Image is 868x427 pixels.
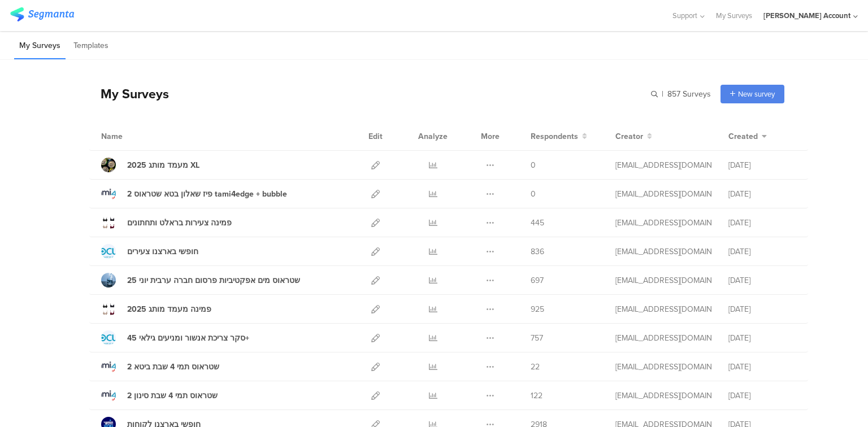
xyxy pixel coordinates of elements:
[101,359,219,374] a: 2 שטראוס תמי 4 שבת ביטא
[101,273,300,287] a: שטראוס מים אפקטיביות פרסום חברה ערבית יוני 25
[672,10,697,21] span: Support
[728,188,796,200] div: [DATE]
[531,130,587,142] button: Respondents
[728,130,767,142] button: Created
[763,10,850,21] div: [PERSON_NAME] Account
[615,274,711,286] div: odelya@ifocus-r.com
[531,390,542,402] span: 122
[68,33,114,59] li: Templates
[615,159,711,171] div: odelya@ifocus-r.com
[127,274,300,286] div: שטראוס מים אפקטיביות פרסום חברה ערבית יוני 25
[10,7,74,21] img: segmanta logo
[615,332,711,344] div: odelya@ifocus-r.com
[728,390,796,402] div: [DATE]
[615,246,711,258] div: odelya@ifocus-r.com
[101,244,198,259] a: חופשי בארצנו צעירים
[127,217,232,229] div: פמינה צעירות בראלט ותחתונים
[728,361,796,373] div: [DATE]
[101,158,199,172] a: 2025 מעמד מותג XL
[101,302,211,316] a: פמינה מעמד מותג 2025
[531,332,543,344] span: 757
[101,215,232,230] a: פמינה צעירות בראלט ותחתונים
[531,217,544,229] span: 445
[531,303,544,315] span: 925
[101,186,287,201] a: 2 פיז שאלון בטא שטראוס tami4edge + bubble
[416,122,450,150] div: Analyze
[127,188,287,200] div: 2 פיז שאלון בטא שטראוס tami4edge + bubble
[615,390,711,402] div: odelya@ifocus-r.com
[531,159,536,171] span: 0
[127,303,211,315] div: פמינה מעמד מותג 2025
[615,303,711,315] div: odelya@ifocus-r.com
[728,274,796,286] div: [DATE]
[615,130,643,142] span: Creator
[728,217,796,229] div: [DATE]
[127,390,218,402] div: 2 שטראוס תמי 4 שבת סינון
[127,332,249,344] div: סקר צריכת אנשור ומניעים גילאי 45+
[615,217,711,229] div: odelya@ifocus-r.com
[101,330,249,345] a: סקר צריכת אנשור ומניעים גילאי 45+
[531,130,578,142] span: Respondents
[101,388,218,403] a: 2 שטראוס תמי 4 שבת סינון
[531,246,544,258] span: 836
[101,130,169,142] div: Name
[728,332,796,344] div: [DATE]
[615,188,711,200] div: odelya@ifocus-r.com
[615,361,711,373] div: odelya@ifocus-r.com
[89,84,169,103] div: My Surveys
[14,33,66,59] li: My Surveys
[363,122,388,150] div: Edit
[660,88,665,100] span: |
[728,130,758,142] span: Created
[127,246,198,258] div: חופשי בארצנו צעירים
[728,303,796,315] div: [DATE]
[615,130,652,142] button: Creator
[127,361,219,373] div: 2 שטראוס תמי 4 שבת ביטא
[531,188,536,200] span: 0
[531,361,540,373] span: 22
[531,274,544,286] span: 697
[478,122,502,150] div: More
[728,159,796,171] div: [DATE]
[127,159,199,171] div: 2025 מעמד מותג XL
[728,246,796,258] div: [DATE]
[738,89,775,99] span: New survey
[667,88,711,100] span: 857 Surveys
